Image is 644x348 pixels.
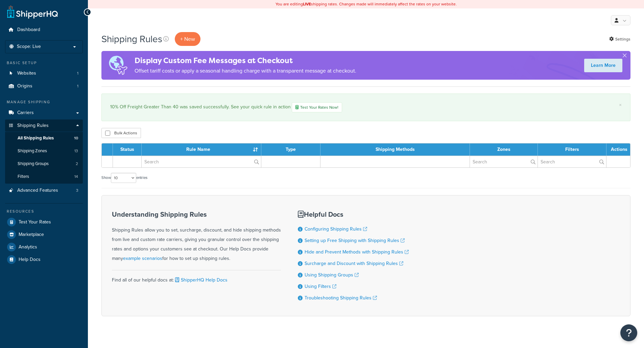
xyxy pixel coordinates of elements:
[18,174,29,180] span: Filters
[112,270,281,285] div: Find all of our helpful docs at:
[5,209,83,214] div: Resources
[305,237,405,244] a: Setting up Free Shipping with Shipping Rules
[19,219,51,225] span: Test Your Rates
[101,173,147,183] label: Show entries
[305,283,336,290] a: Using Filters
[5,145,83,157] li: Shipping Zones
[305,248,409,256] a: Hide and Prevent Methods with Shipping Rules
[17,44,41,50] span: Scope: Live
[135,55,356,66] h4: Display Custom Fee Messages at Checkout
[123,255,162,262] a: example scenarios
[19,257,41,263] span: Help Docs
[320,143,470,156] th: Shipping Methods
[17,110,34,116] span: Carriers
[5,99,83,105] div: Manage Shipping
[470,143,538,156] th: Zones
[17,83,32,89] span: Origins
[5,80,83,92] a: Origins 1
[5,132,83,144] li: All Shipping Rules
[175,32,200,46] p: + New
[620,324,637,341] button: Open Resource Center
[5,170,83,183] a: Filters 14
[174,276,228,284] a: ShipperHQ Help Docs
[261,143,320,156] th: Type
[74,174,78,180] span: 14
[538,156,606,167] input: Search
[5,170,83,183] li: Filters
[17,27,40,33] span: Dashboard
[113,143,142,156] th: Status
[292,102,342,112] a: Test Your Rates Now!
[5,158,83,170] a: Shipping Groups 2
[76,188,78,193] span: 3
[5,67,83,80] li: Websites
[18,161,49,167] span: Shipping Groups
[5,24,83,36] a: Dashboard
[77,71,78,76] span: 1
[298,211,409,218] h3: Helpful Docs
[5,229,83,241] a: Marketplace
[74,135,78,141] span: 10
[5,80,83,92] li: Origins
[142,143,261,156] th: Rule Name
[538,143,606,156] th: Filters
[5,107,83,119] a: Carriers
[305,225,367,233] a: Configuring Shipping Rules
[584,59,622,72] a: Learn More
[142,156,261,167] input: Search
[135,66,356,76] p: Offset tariff costs or apply a seasonal handling charge with a transparent message at checkout.
[111,173,136,183] select: Showentries
[619,102,622,108] a: ×
[101,51,135,80] img: duties-banner-06bc72dcb5fe05cb3f9472aba00be2ae8eb53ab6f0d8bb03d382ba314ac3c341.png
[17,71,36,76] span: Websites
[609,34,630,44] a: Settings
[5,60,83,66] div: Basic Setup
[5,67,83,80] a: Websites 1
[305,271,359,278] a: Using Shipping Groups
[5,119,83,132] a: Shipping Rules
[5,184,83,197] a: Advanced Features 3
[112,211,281,263] div: Shipping Rules allow you to set, surcharge, discount, and hide shipping methods from live and cus...
[76,161,78,167] span: 2
[101,32,162,46] h1: Shipping Rules
[18,135,54,141] span: All Shipping Rules
[5,216,83,228] a: Test Your Rates
[305,260,403,267] a: Surcharge and Discount with Shipping Rules
[74,148,78,154] span: 13
[5,253,83,266] a: Help Docs
[5,241,83,253] a: Analytics
[5,184,83,197] li: Advanced Features
[110,102,622,112] div: 10% Off Freight Greater Than 40 was saved successfully. See your quick rule in action
[19,244,37,250] span: Analytics
[101,128,141,138] button: Bulk Actions
[305,294,377,301] a: Troubleshooting Shipping Rules
[19,232,44,238] span: Marketplace
[7,5,58,19] a: ShipperHQ Home
[17,188,58,193] span: Advanced Features
[112,211,281,218] h3: Understanding Shipping Rules
[17,123,49,129] span: Shipping Rules
[606,143,630,156] th: Actions
[303,1,311,7] b: LIVE
[77,83,78,89] span: 1
[5,158,83,170] li: Shipping Groups
[18,148,47,154] span: Shipping Zones
[5,119,83,184] li: Shipping Rules
[5,145,83,157] a: Shipping Zones 13
[5,132,83,144] a: All Shipping Rules 10
[470,156,538,167] input: Search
